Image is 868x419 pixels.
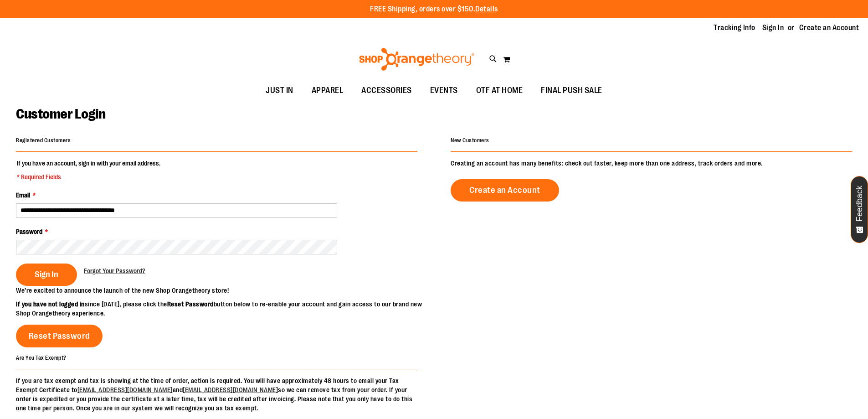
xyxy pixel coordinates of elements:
[16,228,42,235] span: Password
[35,269,58,279] span: Sign In
[762,23,784,33] a: Sign In
[84,266,145,275] a: Forgot Your Password?
[469,185,540,195] span: Create an Account
[851,176,868,243] button: Feedback - Show survey
[77,386,173,393] a: [EMAIL_ADDRESS][DOMAIN_NAME]
[451,159,852,168] p: Creating an account has many benefits: check out faster, keep more than one address, track orders...
[16,300,434,318] p: since [DATE], please click the button below to re-enable your account and gain access to our bran...
[303,80,353,101] a: APPAREL
[421,80,467,101] a: EVENTS
[476,80,523,101] span: OTF AT HOME
[855,186,864,222] span: Feedback
[84,267,145,274] span: Forgot Your Password?
[370,4,498,15] p: FREE Shipping, orders over $150.
[16,106,105,122] span: Customer Login
[183,386,278,393] a: [EMAIL_ADDRESS][DOMAIN_NAME]
[16,137,71,144] strong: Registered Customers
[358,48,476,71] img: Shop Orangetheory
[799,23,859,33] a: Create an Account
[16,159,161,181] legend: If you have an account, sign in with your email address.
[541,80,602,101] span: FINAL PUSH SALE
[361,80,412,101] span: ACCESSORIES
[467,80,532,101] a: OTF AT HOME
[16,286,434,295] p: We’re excited to announce the launch of the new Shop Orangetheory store!
[451,137,489,144] strong: New Customers
[451,179,559,202] a: Create an Account
[16,191,30,199] span: Email
[430,80,458,101] span: EVENTS
[17,172,160,181] span: * Required Fields
[16,325,103,347] a: Reset Password
[475,5,498,13] a: Details
[16,376,417,413] p: If you are tax exempt and tax is showing at the time of order, action is required. You will have ...
[29,331,90,341] span: Reset Password
[257,80,303,101] a: JUST IN
[266,80,293,101] span: JUST IN
[16,300,85,308] strong: If you have not logged in
[714,23,755,33] a: Tracking Info
[16,354,67,361] strong: Are You Tax Exempt?
[16,264,77,286] button: Sign In
[532,80,611,101] a: FINAL PUSH SALE
[167,300,214,308] strong: Reset Password
[352,80,421,101] a: ACCESSORIES
[312,80,344,101] span: APPAREL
